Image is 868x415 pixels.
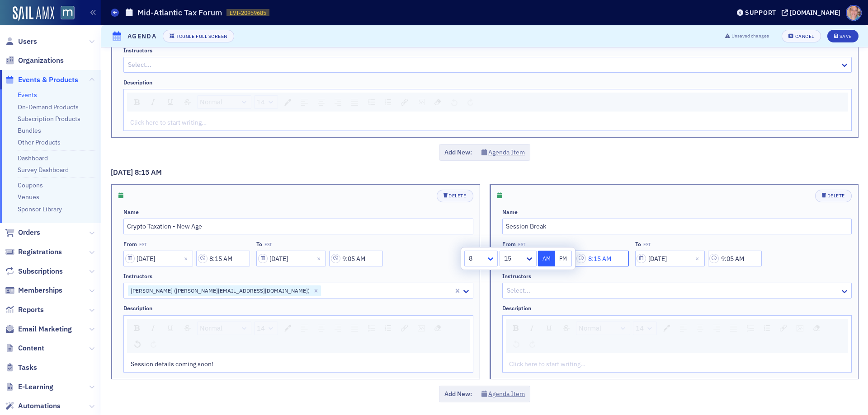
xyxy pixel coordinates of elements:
div: Unordered [744,322,757,335]
div: Image [793,322,807,335]
div: rdw-image-control [792,322,808,335]
div: Instructors [502,273,531,280]
div: rdw-remove-control [429,95,446,109]
input: 00:00 AM [329,251,383,266]
span: EST [139,242,146,247]
div: rdw-link-control [396,95,413,109]
a: Email Marketing [5,324,72,334]
span: Normal [579,323,601,334]
a: Users [5,37,37,47]
a: Registrations [5,247,62,257]
span: 14 [257,323,265,334]
span: Memberships [18,285,62,295]
a: Dashboard [18,154,48,162]
input: 00:00 AM [196,251,250,266]
a: Content [5,343,44,353]
div: rdw-list-control [742,322,775,335]
div: Remove Kirk Phillips (kirk@cryptobullseye.zone) [311,285,321,296]
span: Unsaved changes [731,33,769,40]
div: rdw-wrapper [123,315,473,373]
div: rdw-font-size-control [632,322,658,335]
div: rdw-inline-control [129,322,196,335]
div: Italic [146,322,160,335]
div: Italic [525,322,539,335]
div: rdw-dropdown [633,322,657,335]
div: Right [331,96,344,108]
a: Font Size [255,96,278,108]
div: Remove [810,322,823,335]
div: rdw-block-control [575,322,632,335]
button: Agenda Item [481,389,525,399]
span: Orders [18,228,40,238]
div: rdw-editor [131,118,845,127]
div: Unordered [365,322,378,335]
div: rdw-image-control [413,95,429,109]
div: rdw-font-size-control [253,322,279,335]
span: 14 [636,323,644,334]
span: Normal [200,97,222,107]
div: rdw-history-control [446,95,478,109]
div: rdw-remove-control [429,322,446,335]
div: rdw-dropdown [197,322,251,335]
span: Normal [200,323,222,334]
div: Strikethrough [181,96,194,108]
div: Bold [131,96,143,108]
div: To [635,241,641,247]
div: Instructors [123,273,152,280]
a: Block Type [198,322,251,335]
div: Remove [431,322,444,335]
span: Automations [18,401,61,411]
div: Cancel [795,34,814,39]
div: rdw-color-picker [279,322,296,335]
a: E-Learning [5,382,53,392]
div: rdw-inline-control [508,322,575,335]
div: rdw-link-control [775,322,792,335]
span: EST [518,242,525,247]
span: [DATE] [111,168,135,177]
div: Underline [542,322,556,335]
div: rdw-color-picker [658,322,675,335]
div: Ordered [382,96,394,108]
div: rdw-font-size-control [253,95,279,109]
button: PM [555,251,572,266]
a: Font Size [633,322,656,335]
div: rdw-toolbar [506,319,849,353]
div: rdw-dropdown [254,322,278,335]
div: Redo [147,338,160,350]
div: rdw-textalign-control [675,322,742,335]
div: Left [298,96,311,108]
div: Description [123,305,152,312]
div: Name [123,209,139,215]
button: Toggle Full Screen [163,30,234,42]
button: [DOMAIN_NAME] [782,9,844,16]
div: Description [123,79,152,86]
span: Reports [18,305,44,315]
div: rdw-remove-control [808,322,825,335]
div: Redo [464,96,476,108]
div: From [502,241,516,247]
button: Close [314,251,326,266]
img: SailAMX [61,6,75,20]
input: 00:00 AM [708,251,762,266]
span: 8:15 AM [135,168,162,177]
div: Left [677,322,690,335]
div: Name [502,209,518,215]
div: [DOMAIN_NAME] [790,9,840,17]
a: Block Type [198,96,251,108]
div: Strikethrough [181,322,194,334]
span: Subscriptions [18,266,63,276]
a: On-Demand Products [18,103,79,111]
div: rdw-dropdown [254,95,278,109]
div: rdw-block-control [196,95,253,109]
div: rdw-link-control [396,322,413,335]
div: Unordered [365,96,378,108]
div: Undo [448,96,461,108]
a: Coupons [18,181,43,189]
span: Organizations [18,56,64,65]
div: rdw-editor [509,359,845,369]
div: rdw-toolbar [127,93,848,112]
a: Block Type [576,322,630,335]
a: Sponsor Library [18,205,62,213]
div: Strikethrough [560,322,573,334]
span: Add New: [444,389,472,399]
